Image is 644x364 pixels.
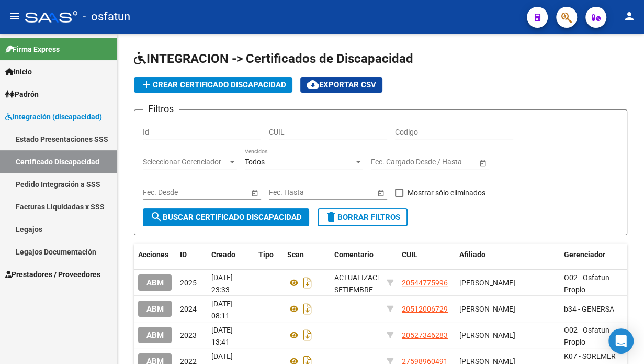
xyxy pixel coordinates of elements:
span: 2024 [180,305,197,313]
button: Open calendar [477,157,488,168]
input: Fecha fin [190,188,241,197]
button: Buscar Certificado Discapacidad [143,208,309,226]
span: Afiliado [459,250,485,259]
datatable-header-cell: Tipo [254,244,283,266]
span: ABM [146,330,164,340]
span: - osfatun [83,5,130,28]
mat-icon: person [623,10,636,23]
span: Buscar Certificado Discapacidad [150,213,302,222]
button: Crear Certificado Discapacidad [134,77,292,93]
span: Prestadores / Proveedores [5,269,100,280]
datatable-header-cell: Comentario [330,244,382,266]
datatable-header-cell: ID [176,244,207,266]
button: ABM [138,301,172,317]
span: Tipo [258,250,274,259]
span: [PERSON_NAME] [459,279,515,287]
span: Inicio [5,66,32,78]
datatable-header-cell: CUIL [398,244,455,266]
span: Seleccionar Gerenciador [143,158,228,167]
button: Open calendar [375,187,386,198]
input: Fecha fin [418,158,469,167]
span: Padrón [5,89,39,100]
span: Todos [245,158,265,166]
span: Mostrar sólo eliminados [408,186,485,199]
span: [PERSON_NAME] [459,305,515,313]
span: ACTUALIZACIÓN SETIEMBRE 2025 [334,273,390,306]
input: Fecha inicio [371,158,409,167]
button: ABM [138,327,172,343]
datatable-header-cell: Gerenciador [560,244,628,266]
span: [DATE] 13:41 [211,326,233,346]
div: Open Intercom Messenger [608,328,634,354]
mat-icon: delete [325,211,337,223]
span: Scan [287,250,304,259]
span: 20512006729 [402,305,448,313]
span: b34 - GENERSA [564,305,614,313]
span: [DATE] 23:33 [211,273,233,294]
span: ID [180,250,187,259]
span: [PERSON_NAME] [459,331,515,339]
span: Integración (discapacidad) [5,111,102,123]
mat-icon: add [140,78,153,91]
span: INTEGRACION -> Certificados de Discapacidad [134,51,413,66]
span: O02 - Osfatun Propio [564,273,609,294]
span: Creado [211,250,235,259]
datatable-header-cell: Creado [207,244,254,266]
datatable-header-cell: Scan [283,244,330,266]
input: Fecha fin [316,188,367,197]
button: Borrar Filtros [318,208,408,226]
span: Comentario [334,250,374,259]
h3: Filtros [143,102,179,116]
span: [DATE] 08:11 [211,300,233,320]
span: CUIL [402,250,417,259]
datatable-header-cell: Acciones [134,244,176,266]
mat-icon: search [150,211,163,223]
input: Fecha inicio [143,188,181,197]
span: Acciones [138,250,168,259]
span: ABM [146,304,164,314]
span: ABM [146,278,164,288]
mat-icon: menu [8,10,21,23]
i: Descargar documento [301,274,314,291]
span: Firma Express [5,43,60,55]
button: Exportar CSV [300,77,382,93]
span: 2023 [180,331,197,339]
button: ABM [138,274,172,291]
datatable-header-cell: Afiliado [455,244,560,266]
span: Borrar Filtros [325,213,400,222]
i: Descargar documento [301,301,314,317]
span: Crear Certificado Discapacidad [140,80,286,90]
span: Exportar CSV [307,80,376,90]
span: 20527346283 [402,331,448,339]
span: O02 - Osfatun Propio [564,326,609,346]
button: Open calendar [249,187,260,198]
span: 20544775996 [402,279,448,287]
input: Fecha inicio [269,188,307,197]
mat-icon: cloud_download [307,78,319,91]
span: Gerenciador [564,250,605,259]
span: 2025 [180,279,197,287]
i: Descargar documento [301,327,314,344]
